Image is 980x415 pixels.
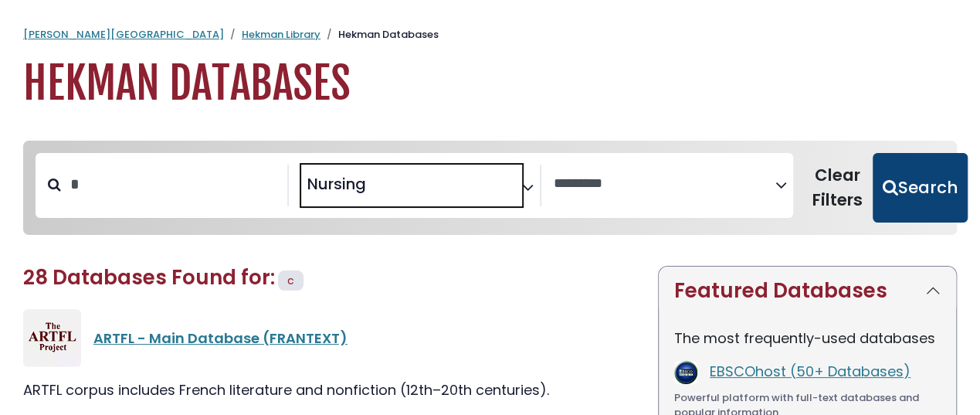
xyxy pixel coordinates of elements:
textarea: Search [369,181,380,197]
a: ARTFL - Main Database (FRANTEXT) [93,328,348,348]
a: Hekman Library [242,27,320,42]
span: c [287,273,294,288]
span: 28 Databases Found for: [23,264,275,291]
li: Nursing [301,172,366,196]
span: Nursing [307,172,366,196]
a: [PERSON_NAME][GEOGRAPHIC_DATA] [23,27,224,42]
div: ARTFL corpus includes French literature and nonfiction (12th–20th centuries). [23,379,639,400]
a: EBSCOhost (50+ Databases) [710,362,910,381]
nav: breadcrumb [23,27,957,43]
p: The most frequently-used databases [674,328,941,349]
nav: Search filters [23,141,957,235]
button: Clear Filters [802,153,873,223]
textarea: Search [554,176,775,192]
button: Featured Databases [659,267,956,315]
input: Search database by title or keyword [61,172,287,197]
button: Submit for Search Results [873,153,968,223]
li: Hekman Databases [320,27,439,43]
h1: Hekman Databases [23,58,957,110]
